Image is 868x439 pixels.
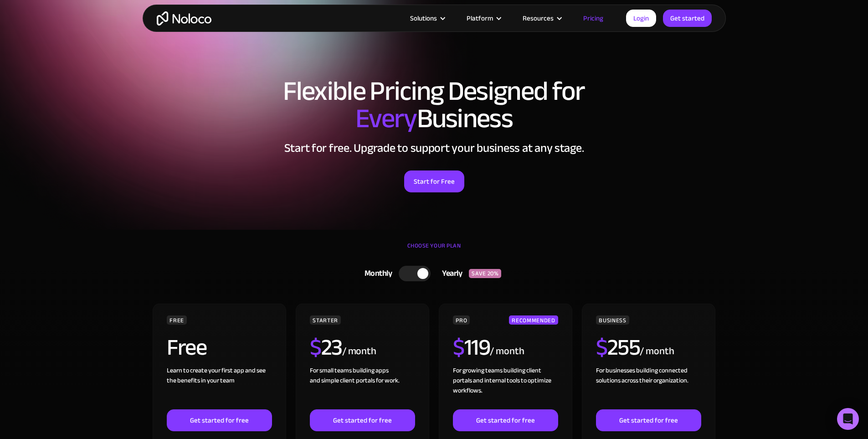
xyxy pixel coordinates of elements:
[453,336,490,359] h2: 119
[310,326,321,369] span: $
[167,315,187,325] div: FREE
[353,267,399,280] div: Monthly
[596,336,640,359] h2: 255
[167,409,272,431] a: Get started for free
[453,409,558,431] a: Get started for free
[431,267,469,280] div: Yearly
[490,344,524,359] div: / month
[837,408,859,430] div: Open Intercom Messenger
[152,239,717,262] div: CHOOSE YOUR PLAN
[310,409,415,431] a: Get started for free
[523,12,554,24] div: Resources
[355,93,417,144] span: Every
[455,12,511,24] div: Platform
[663,10,712,27] a: Get started
[310,315,340,325] div: STARTER
[453,366,558,409] div: For growing teams building client portals and internal tools to optimize workflows.
[596,326,607,369] span: $
[626,10,656,27] a: Login
[509,315,558,325] div: RECOMMENDED
[596,409,701,431] a: Get started for free
[404,170,464,192] a: Start for Free
[572,12,615,24] a: Pricing
[152,77,717,132] h1: Flexible Pricing Designed for Business
[453,326,464,369] span: $
[511,12,572,24] div: Resources
[310,336,342,359] h2: 23
[310,366,415,409] div: For small teams building apps and simple client portals for work. ‍
[342,344,376,359] div: / month
[399,12,455,24] div: Solutions
[167,336,206,359] h2: Free
[453,315,470,325] div: PRO
[410,12,437,24] div: Solutions
[167,366,272,409] div: Learn to create your first app and see the benefits in your team ‍
[152,141,717,155] h2: Start for free. Upgrade to support your business at any stage.
[157,11,211,26] a: home
[469,269,501,278] div: SAVE 20%
[640,344,674,359] div: / month
[596,366,701,409] div: For businesses building connected solutions across their organization. ‍
[596,315,629,325] div: BUSINESS
[467,12,493,24] div: Platform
